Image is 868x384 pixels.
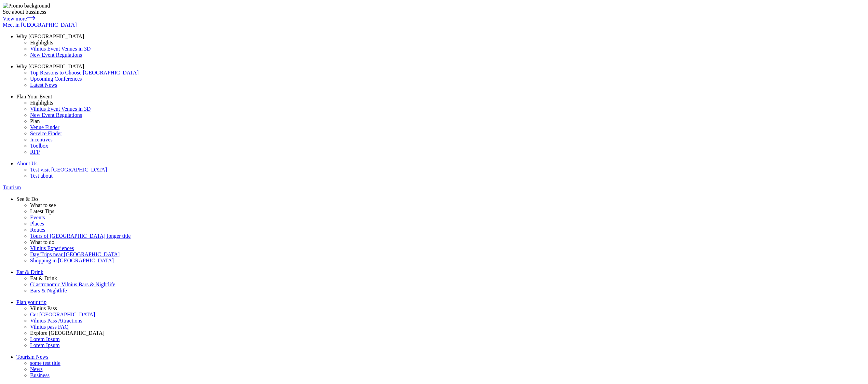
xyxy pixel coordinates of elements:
span: Eat & Drink [16,269,43,275]
a: RFP [30,149,865,155]
span: Plan [30,118,40,124]
span: About Us [16,161,38,166]
a: Tours of [GEOGRAPHIC_DATA] longer title [30,233,865,239]
a: Vilnius Experiences [30,245,865,251]
a: Eat & Drink [16,269,865,275]
span: Toolbox [30,143,48,149]
span: Shopping in [GEOGRAPHIC_DATA] [30,258,114,263]
a: Vilnius Pass Attractions [30,318,865,324]
span: Business [30,372,50,378]
a: G’astronomic Vilnius Bars & Nightlife [30,282,865,288]
a: Service Finder [30,131,865,137]
span: New Event Regulations [30,112,82,118]
span: Highlights [30,40,53,45]
span: Incentives [30,137,53,142]
span: Plan Your Event [16,94,52,99]
span: Routes [30,227,45,233]
a: Events [30,215,865,221]
span: Vilnius Pass [30,305,57,311]
div: See about bussiness [3,9,865,15]
span: Vilnius Event Venues in 3D [30,46,91,52]
span: Places [30,221,44,227]
a: Tourism [3,184,865,191]
a: Vilnius pass FAQ [30,324,865,330]
a: Plan your trip [16,299,865,305]
span: Tours of [GEOGRAPHIC_DATA] longer title [30,233,131,239]
span: G’astronomic Vilnius Bars & Nightlife [30,282,115,287]
a: Shopping in [GEOGRAPHIC_DATA] [30,258,865,264]
span: Plan your trip [16,299,46,305]
span: See & Do [16,196,38,202]
a: Toolbox [30,143,865,149]
span: Explore [GEOGRAPHIC_DATA] [30,330,105,336]
span: Latest Tips [30,208,54,214]
span: Bars & Nightlife [30,288,67,293]
span: Service Finder [30,131,62,136]
span: Venue Finder [30,124,59,130]
span: Lorem Ipsum [30,336,60,342]
a: Business [30,372,865,379]
span: Meet in [GEOGRAPHIC_DATA] [3,22,77,28]
a: Lorem Ipsum [30,336,865,342]
a: Bars & Nightlife [30,288,865,294]
span: News [30,366,42,372]
a: New Event Regulations [30,112,865,118]
a: View more [3,16,35,22]
span: Eat & Drink [30,275,57,281]
span: Vilnius Experiences [30,245,74,251]
a: About Us [16,161,865,167]
span: View more [3,16,27,22]
a: Places [30,221,865,227]
span: Vilnius Event Venues in 3D [30,106,91,112]
a: Incentives [30,137,865,143]
span: New Event Regulations [30,52,82,58]
a: Get [GEOGRAPHIC_DATA] [30,312,865,318]
a: Latest News [30,82,865,88]
span: Get [GEOGRAPHIC_DATA] [30,312,95,317]
a: some test title [30,360,865,366]
a: Top Reasons to Choose [GEOGRAPHIC_DATA] [30,70,865,76]
a: Vilnius Event Venues in 3D [30,106,865,112]
span: Why [GEOGRAPHIC_DATA] [16,64,84,69]
span: Tourism News [16,354,49,360]
a: Meet in [GEOGRAPHIC_DATA] [3,22,865,28]
a: Upcoming Conferences [30,76,865,82]
a: Lorem Ipsum [30,342,865,348]
a: News [30,366,865,372]
span: Tourism [3,184,21,190]
a: Venue Finder [30,124,865,131]
span: Vilnius pass FAQ [30,324,69,330]
a: Routes [30,227,865,233]
span: Vilnius Pass Attractions [30,318,82,324]
a: Tourism News [16,354,865,360]
img: Promo background [3,3,50,9]
span: What to do [30,239,54,245]
span: RFP [30,149,40,155]
a: Test visit [GEOGRAPHIC_DATA] [30,167,865,173]
a: Day Trips near [GEOGRAPHIC_DATA] [30,251,865,258]
span: Lorem Ipsum [30,342,60,348]
span: Highlights [30,100,53,106]
span: Day Trips near [GEOGRAPHIC_DATA] [30,251,120,257]
a: Test about [30,173,865,179]
span: What to see [30,202,56,208]
span: Events [30,215,45,220]
a: New Event Regulations [30,52,865,58]
span: Why [GEOGRAPHIC_DATA] [16,33,84,39]
a: Vilnius Event Venues in 3D [30,46,865,52]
